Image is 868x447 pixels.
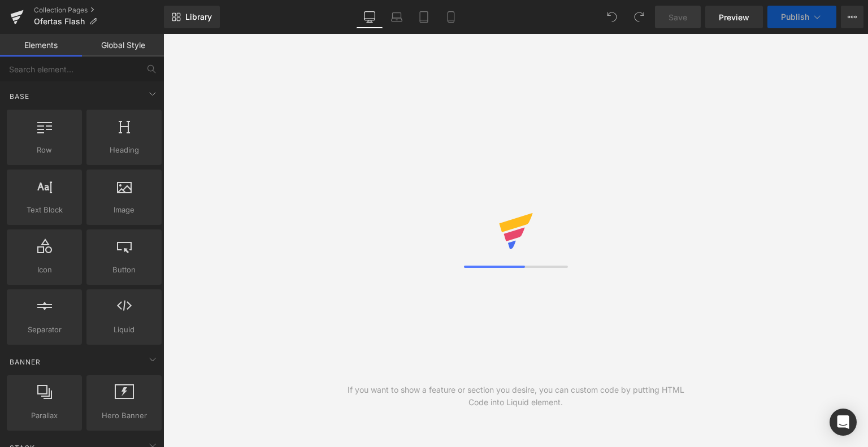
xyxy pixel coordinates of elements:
a: Mobile [437,6,465,28]
a: Collection Pages [34,6,164,15]
span: Text Block [10,204,79,216]
span: Library [185,12,212,22]
span: Preview [719,11,749,23]
button: Undo [601,6,623,28]
span: Banner [8,357,42,367]
a: Preview [705,6,763,28]
div: Open Intercom Messenger [830,409,857,436]
span: Heading [90,144,158,156]
a: Global Style [82,34,164,57]
span: Button [90,264,158,276]
span: Publish [781,12,809,21]
div: If you want to show a feature or section you desire, you can custom code by putting HTML Code int... [340,384,692,409]
button: Publish [767,6,836,28]
span: Liquid [90,324,158,336]
span: Save [669,11,687,23]
button: More [841,6,863,28]
a: Laptop [383,6,410,28]
a: Tablet [410,6,437,28]
span: Row [10,144,79,156]
button: Redo [628,6,650,28]
a: New Library [164,6,220,28]
span: Icon [10,264,79,276]
span: Hero Banner [90,410,158,422]
a: Desktop [356,6,383,28]
span: Ofertas Flash [34,17,85,26]
span: Base [8,91,31,102]
span: Parallax [10,410,79,422]
span: Separator [10,324,79,336]
span: Image [90,204,158,216]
